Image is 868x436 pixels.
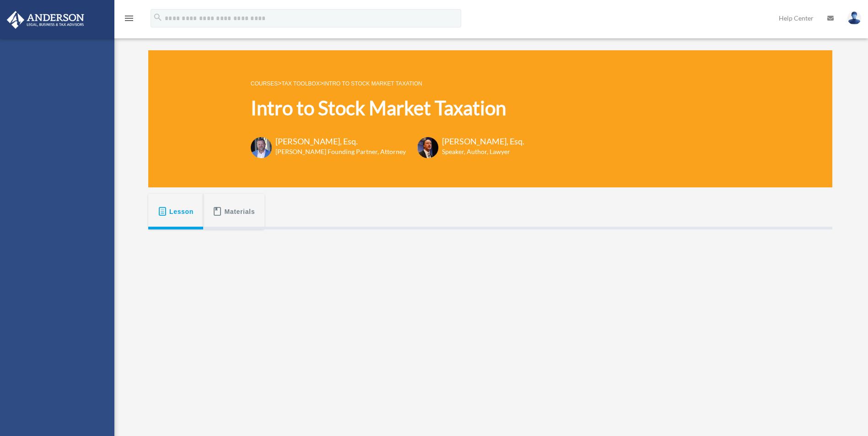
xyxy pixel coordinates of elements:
[153,12,163,22] i: search
[169,203,194,220] span: Lesson
[275,147,406,156] h6: [PERSON_NAME] Founding Partner, Attorney
[323,80,422,87] a: Intro to Stock Market Taxation
[251,78,524,89] p: > >
[251,137,272,158] img: Toby-circle-head.png
[275,136,406,147] h3: [PERSON_NAME], Esq.
[225,203,255,220] span: Materials
[251,95,524,122] h1: Intro to Stock Market Taxation
[124,16,135,24] a: menu
[124,13,135,24] i: menu
[442,136,524,147] h3: [PERSON_NAME], Esq.
[4,11,87,29] img: Anderson Advisors Platinum Portal
[281,80,319,87] a: Tax Toolbox
[442,147,513,156] h6: Speaker, Author, Lawyer
[417,137,438,158] img: Scott-Estill-Headshot.png
[251,80,278,87] a: COURSES
[847,11,861,25] img: User Pic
